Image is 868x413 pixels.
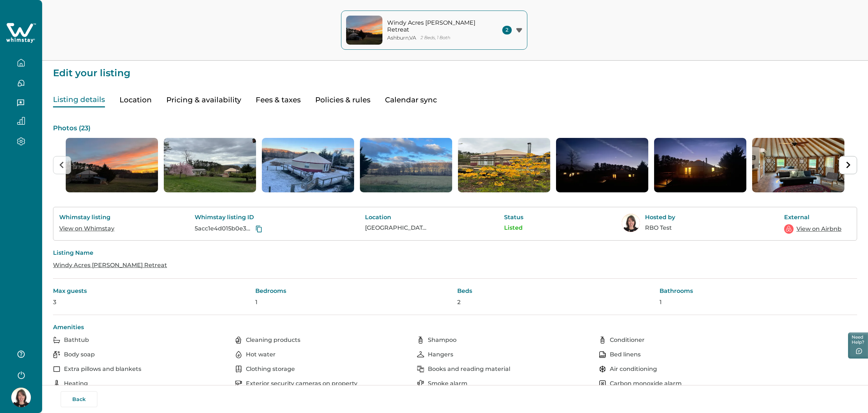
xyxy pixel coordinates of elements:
[504,224,544,232] p: Listed
[246,380,357,387] p: Exterior security cameras on property
[262,138,354,192] li: 3 of 23
[458,138,550,192] li: 5 of 23
[59,214,117,221] p: Whimstay listing
[360,138,452,192] img: list-photos
[256,93,301,107] button: Fees & taxes
[784,214,842,221] p: External
[428,336,457,344] p: Shampoo
[53,61,857,78] p: Edit your listing
[645,224,707,232] p: RBO Test
[166,93,241,107] button: Pricing & availability
[365,224,427,232] p: [GEOGRAPHIC_DATA], [GEOGRAPHIC_DATA], [GEOGRAPHIC_DATA]
[53,380,60,387] img: amenity-icon
[457,287,655,295] p: Beds
[164,138,256,192] img: list-photos
[387,35,416,41] p: Ashburn , VA
[53,351,60,358] img: amenity-icon
[504,214,544,221] p: Status
[59,225,114,232] a: View on Whimstay
[53,125,857,132] p: Photos ( 23 )
[195,214,287,221] p: Whimstay listing ID
[255,287,453,295] p: Bedrooms
[654,138,746,192] li: 7 of 23
[346,16,382,45] img: property-cover
[610,380,682,387] p: Carbon monoxide alarm
[660,299,857,306] p: 1
[246,365,295,373] p: Clothing storage
[417,365,424,373] img: amenity-icon
[11,388,31,407] img: Whimstay Host
[341,11,527,50] button: property-coverWindy Acres [PERSON_NAME] RetreatAshburn,VA2 Beds, 1 Bath2
[235,336,242,344] img: amenity-icon
[428,380,467,387] p: Smoke alarm
[458,138,550,192] img: list-photos
[53,336,60,344] img: amenity-icon
[235,380,242,387] img: amenity-icon
[195,225,254,232] p: 5acc1e4d015b0e34f0e87923943238cc
[752,138,844,192] img: list-photos
[421,35,450,41] p: 2 Beds, 1 Bath
[64,351,95,358] p: Body soap
[64,380,88,387] p: Heating
[235,365,242,373] img: amenity-icon
[428,351,453,358] p: Hangers
[654,138,746,192] img: list-photos
[53,156,71,174] button: Previous slide
[360,138,452,192] li: 4 of 23
[255,299,453,306] p: 1
[315,93,370,107] button: Policies & rules
[53,365,60,373] img: amenity-icon
[64,336,89,344] p: Bathtub
[53,262,167,269] a: Windy Acres [PERSON_NAME] Retreat
[61,391,97,407] button: Back
[645,214,707,221] p: Hosted by
[53,93,105,107] button: Listing details
[53,249,857,257] p: Listing Name
[417,380,424,387] img: amenity-icon
[164,138,256,192] li: 2 of 23
[599,336,606,344] img: amenity-icon
[428,365,510,373] p: Books and reading material
[119,93,152,107] button: Location
[66,138,158,192] li: 1 of 23
[53,299,251,306] p: 3
[417,336,424,344] img: amenity-icon
[610,365,657,373] p: Air conditioning
[599,380,606,387] img: amenity-icon
[556,138,648,192] li: 6 of 23
[387,19,485,33] p: Windy Acres [PERSON_NAME] Retreat
[53,324,857,331] p: Amenities
[502,26,512,34] span: 2
[262,138,354,192] img: list-photos
[610,336,645,344] p: Conditioner
[64,365,141,373] p: Extra pillows and blankets
[53,287,251,295] p: Max guests
[622,214,640,232] img: Whimstay Host
[556,138,648,192] img: list-photos
[752,138,844,192] li: 8 of 23
[417,351,424,358] img: amenity-icon
[385,93,437,107] button: Calendar sync
[839,156,857,174] button: Next slide
[660,287,857,295] p: Bathrooms
[457,299,655,306] p: 2
[246,351,276,358] p: Hot water
[365,214,427,221] p: Location
[246,336,300,344] p: Cleaning products
[235,351,242,358] img: amenity-icon
[599,351,606,358] img: amenity-icon
[796,225,841,233] a: View on Airbnb
[599,365,606,373] img: amenity-icon
[610,351,641,358] p: Bed linens
[66,138,158,192] img: list-photos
